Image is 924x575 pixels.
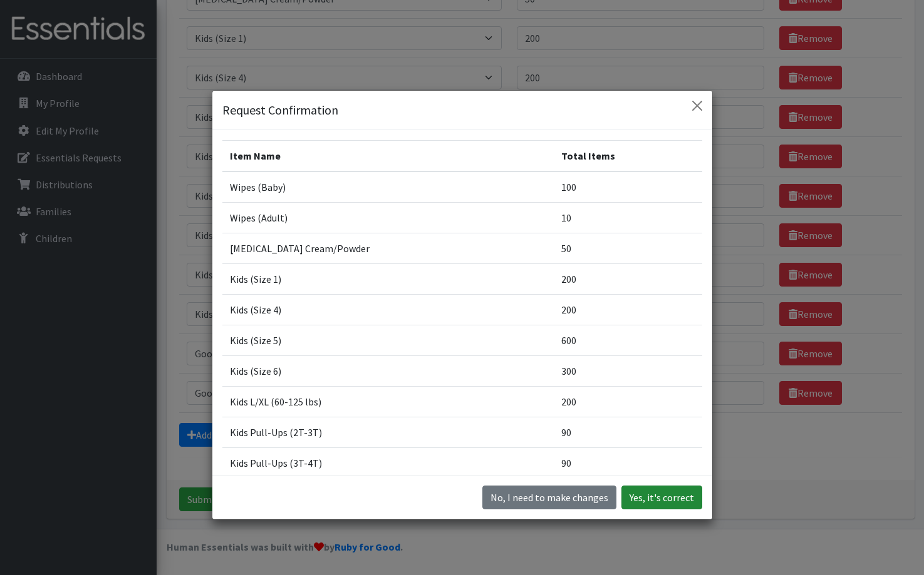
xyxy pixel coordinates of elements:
th: Item Name [222,140,554,171]
td: 200 [554,263,702,294]
td: 300 [554,355,702,386]
td: 90 [554,447,702,478]
td: [MEDICAL_DATA] Cream/Powder [222,233,554,263]
td: Wipes (Baby) [222,171,554,203]
td: Kids Pull-Ups (3T-4T) [222,447,554,478]
button: Close [687,96,707,116]
td: 600 [554,325,702,355]
th: Total Items [554,140,702,171]
td: 50 [554,233,702,263]
td: Wipes (Adult) [222,202,554,233]
td: 90 [554,417,702,447]
td: Kids (Size 4) [222,294,554,325]
h5: Request Confirmation [222,101,338,120]
td: 10 [554,202,702,233]
td: Kids (Size 6) [222,355,554,386]
td: 100 [554,171,702,203]
button: No I need to make changes [482,486,616,509]
td: 200 [554,386,702,417]
button: Yes, it's correct [621,486,702,509]
td: Kids Pull-Ups (2T-3T) [222,417,554,447]
td: Kids L/XL (60-125 lbs) [222,386,554,417]
td: Kids (Size 1) [222,263,554,294]
td: Kids (Size 5) [222,325,554,355]
td: 200 [554,294,702,325]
